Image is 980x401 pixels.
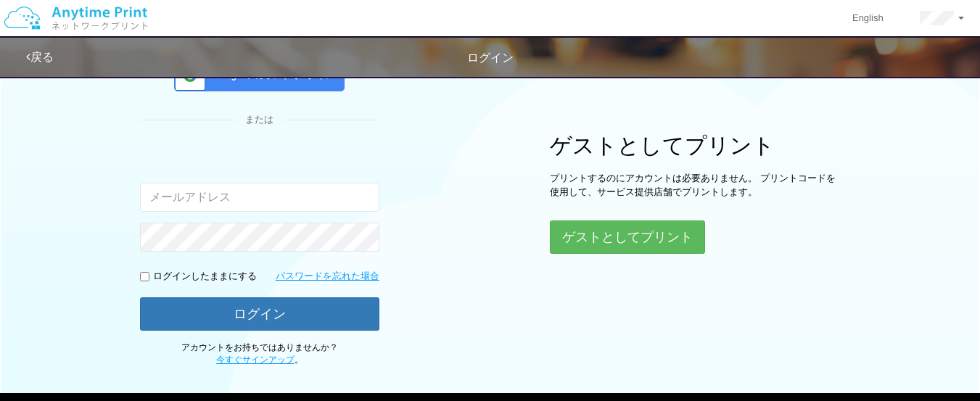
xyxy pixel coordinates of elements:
a: 戻る [26,51,54,63]
h1: ゲストとしてプリント [550,133,840,157]
span: ログイン [467,51,514,64]
p: ログインしたままにする [153,270,257,284]
span: 。 [216,355,303,365]
p: アカウントをお持ちではありませんか？ [140,342,379,366]
a: 今すぐサインアップ [216,355,295,365]
div: または [140,113,379,127]
p: プリントするのにアカウントは必要ありません。 プリントコードを使用して、サービス提供店舗でプリントします。 [550,172,840,199]
a: パスワードを忘れた場合 [276,270,379,284]
input: メールアドレス [140,183,379,212]
button: ゲストとしてプリント [550,220,705,254]
button: ログイン [140,297,379,331]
